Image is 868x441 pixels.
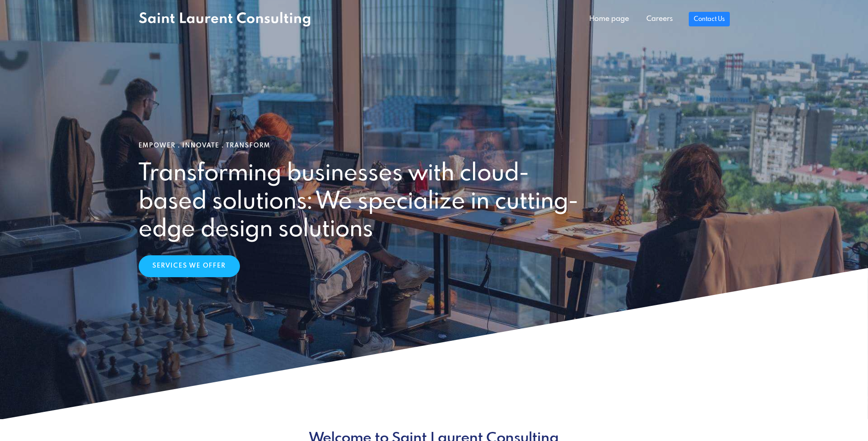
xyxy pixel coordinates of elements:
a: Home page [581,10,638,28]
a: Contact Us [689,12,729,26]
a: Careers [638,10,681,28]
h1: Empower . Innovate . Transform [139,142,730,149]
h2: Transforming businesses with cloud-based solutions: We specialize in cutting-edge design solutions [139,160,582,244]
a: Services We Offer [139,255,240,277]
